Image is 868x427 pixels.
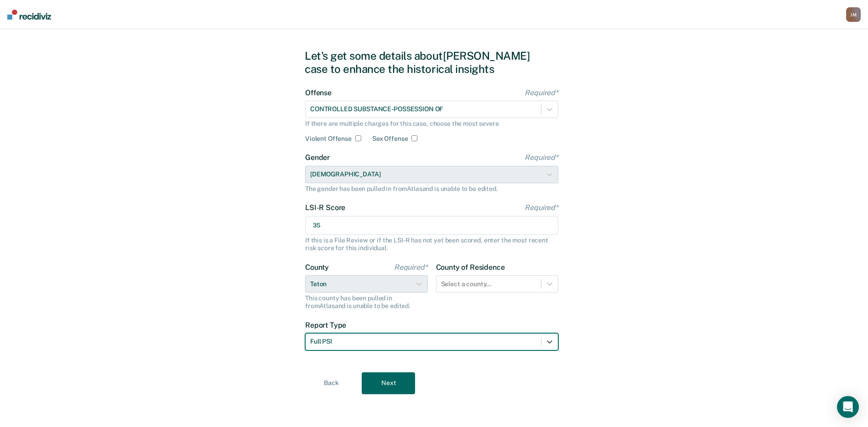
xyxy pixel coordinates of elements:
button: Next [362,372,415,394]
label: Offense [305,88,558,97]
label: County [305,263,428,272]
div: Open Intercom Messenger [837,396,859,418]
span: Required* [394,263,428,272]
label: Violent Offense [305,135,352,143]
div: Let's get some details about [PERSON_NAME] case to enhance the historical insights [305,49,563,76]
span: Required* [525,203,558,212]
div: If this is a File Review or if the LSI-R has not yet been scored, enter the most recent risk scor... [305,237,558,252]
button: Back [305,372,358,394]
div: The gender has been pulled in from Atlas and is unable to be edited. [305,185,558,193]
div: If there are multiple charges for this case, choose the most severe [305,120,558,128]
span: Required* [525,153,558,162]
label: LSI-R Score [305,203,558,212]
label: Report Type [305,321,558,329]
label: Gender [305,153,558,162]
div: This county has been pulled in from Atlas and is unable to be edited. [305,294,428,310]
div: J M [846,7,861,22]
img: Recidiviz [7,10,51,20]
span: Required* [525,88,558,97]
label: County of Residence [436,263,559,272]
label: Sex Offense [372,135,408,143]
button: JM [846,7,861,22]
